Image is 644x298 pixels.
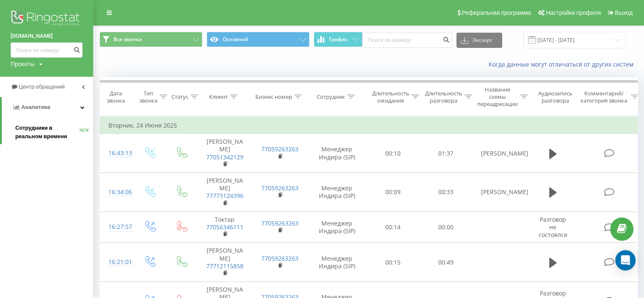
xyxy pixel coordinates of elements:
button: Экспорт [456,33,502,48]
div: Аудиозапись разговора [535,90,576,104]
td: Токтар [197,212,252,243]
span: Выход [615,9,633,16]
div: 16:34:06 [108,184,125,201]
span: Настройки профиля [546,9,601,16]
button: Все звонки [100,32,202,47]
a: 77712115858 [206,262,243,270]
span: Реферальная программа [462,9,531,16]
img: Ringostat logo [11,8,83,30]
a: Когда данные могут отличаться от других систем [489,60,638,68]
button: Основной [207,32,310,47]
div: Проекты [11,60,34,68]
a: 77051342129 [206,153,243,161]
a: 77059263263 [261,219,299,227]
td: [PERSON_NAME] [197,173,252,212]
a: 77056346111 [206,223,243,231]
td: 01:37 [420,134,473,173]
a: Аналитика [2,97,93,117]
div: Название схемы переадресации [477,86,518,108]
div: 16:27:57 [108,219,125,235]
div: Статус [171,93,188,100]
span: Аналитика [21,104,50,110]
div: Дата звонка [100,90,131,104]
td: [PERSON_NAME] [473,134,528,173]
div: 16:21:01 [108,254,125,270]
td: [PERSON_NAME] [197,134,252,173]
a: 77059263263 [261,254,299,262]
input: Поиск по номеру [11,42,83,58]
td: Менеджер Индира (SIP) [307,173,367,212]
div: 16:43:13 [108,145,125,162]
td: 00:00 [420,212,473,243]
td: [PERSON_NAME] [197,243,252,282]
span: Сотрудники в реальном времени [15,124,80,141]
div: Сотрудник [317,93,345,100]
a: 77059263263 [261,184,299,192]
input: Поиск по номеру [362,33,452,48]
a: 77059263263 [261,145,299,153]
td: 00:10 [367,134,420,173]
td: Вторник, 24 Июня 2025 [100,117,642,134]
span: Центр обращений [19,84,65,90]
a: [DOMAIN_NAME] [11,32,83,40]
td: 00:33 [420,173,473,212]
td: 00:49 [420,243,473,282]
div: Бизнес номер [255,93,292,100]
td: Менеджер Индира (SIP) [307,212,367,243]
a: Сотрудники в реальном времениNEW [15,120,93,144]
td: Менеджер Индира (SIP) [307,134,367,173]
td: 00:09 [367,173,420,212]
button: График [314,32,362,47]
td: [PERSON_NAME] [473,173,528,212]
span: Все звонки [113,36,142,43]
div: Длительность ожидания [372,90,409,104]
td: 00:14 [367,212,420,243]
a: 77773124396 [206,192,243,200]
div: Комментарий/категория звонка [579,90,629,104]
div: Клиент [209,93,228,100]
span: График [329,36,348,42]
span: Разговор не состоялся [539,215,567,239]
div: Тип звонка [139,90,158,104]
td: Менеджер Индира (SIP) [307,243,367,282]
td: 00:15 [367,243,420,282]
div: Длительность разговора [425,90,462,104]
div: Open Intercom Messenger [615,250,636,270]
